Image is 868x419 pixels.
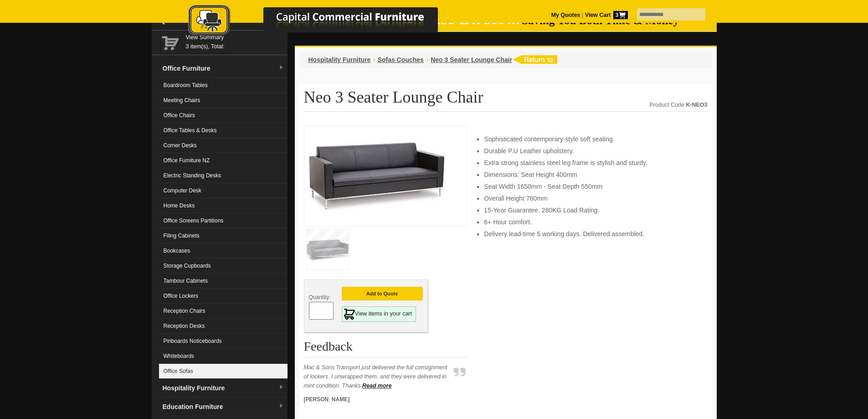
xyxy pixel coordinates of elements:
a: Computer Desk [159,183,288,198]
a: Whiteboards [159,349,288,364]
p: [PERSON_NAME] [304,395,450,404]
p: Mac & Sons Transport just delivered the full consignment of lockers. I unwrapped them, and they w... [304,363,450,390]
h1: Neo 3 Seater Lounge Chair [304,88,708,112]
a: Electric Standing Desks [159,168,288,183]
a: View Cart3 [583,12,627,18]
a: Corner Desks [159,138,288,153]
a: Office Sofas [159,364,288,379]
a: Office Screens Partitions [159,213,288,228]
a: Sofas Couches [378,56,424,63]
a: Home Desks [159,198,288,213]
img: dropdown [278,403,284,409]
button: Add to Quote [342,287,423,300]
a: My Quotes [551,12,580,18]
a: Filing Cabinets [159,228,288,243]
img: Neo 3 Seater Lounge Chair [309,130,446,219]
a: Office Furnituredropdown [159,59,288,78]
a: Office Furniture NZ [159,153,288,168]
a: Office Chairs [159,108,288,123]
strong: View Cart [585,12,628,18]
a: Office Lockers [159,289,288,304]
a: Office Tables & Desks [159,123,288,138]
a: Education Furnituredropdown [159,398,288,416]
a: View items in your cart [342,306,416,322]
span: Quantity: [309,294,331,300]
img: return to [512,55,557,64]
a: Hospitality Furnituredropdown [159,379,288,398]
img: dropdown [278,65,284,71]
strong: K-NEO3 [686,102,707,108]
a: Meeting Chairs [159,93,288,108]
div: Product Code: [649,100,707,109]
li: › [373,55,375,64]
a: Neo 3 Seater Lounge Chair [431,56,512,63]
a: Capital Commercial Furniture Logo [163,5,482,41]
a: Pinboards Noticeboards [159,334,288,349]
img: Capital Commercial Furniture Logo [163,5,482,38]
h2: Feedback [304,340,468,357]
li: Extra strong stainless steel leg frame is stylish and sturdy. [484,158,698,167]
li: 6+ Hour comfort. [484,217,698,227]
li: Sophisticated contemporary-style soft seating. [484,134,698,144]
img: dropdown [278,385,284,390]
li: 15-Year Guarantee. 280KG Load Rating. [484,206,698,215]
span: 3 [613,11,628,19]
li: Dimensions: Seat Height 400mm [484,170,698,179]
a: Hospitality Furniture [308,56,371,63]
li: Durable P.U Leather upholstery. [484,146,698,155]
a: Read more [362,383,392,389]
a: Tambour Cabinets [159,274,288,289]
a: Bookcases [159,243,288,259]
li: Seat Width 1650mm - Seat Depth 550mm [484,182,698,191]
li: Overall Height 760mm [484,194,698,203]
li: Delivery lead-time 5 working days. Delivered assembled. [484,229,698,238]
a: Boardroom Tables [159,78,288,93]
a: Reception Desks [159,319,288,334]
a: Storage Cupboards [159,259,288,274]
li: › [426,55,428,64]
a: Reception Chairs [159,304,288,319]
